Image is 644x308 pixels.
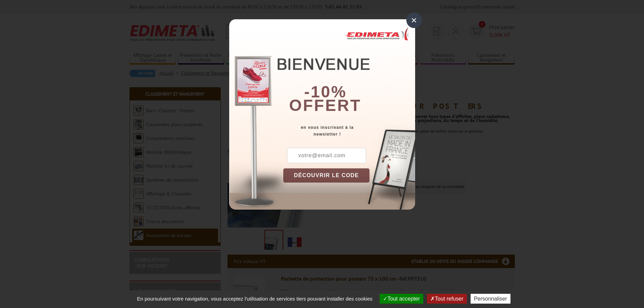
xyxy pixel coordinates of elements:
[283,124,415,138] div: en vous inscrivant à la newsletter !
[380,294,423,304] button: Tout accepter
[287,148,366,163] input: votre@email.com
[289,96,361,114] font: offert
[283,168,370,183] button: DÉCOUVRIR LE CODE
[427,294,467,304] button: Tout refuser
[134,296,376,302] span: En poursuivant votre navigation, vous acceptez l'utilisation de services tiers pouvant installer ...
[304,83,347,101] b: -10%
[406,13,422,28] div: ×
[471,294,510,304] button: Personnaliser (fenêtre modale)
